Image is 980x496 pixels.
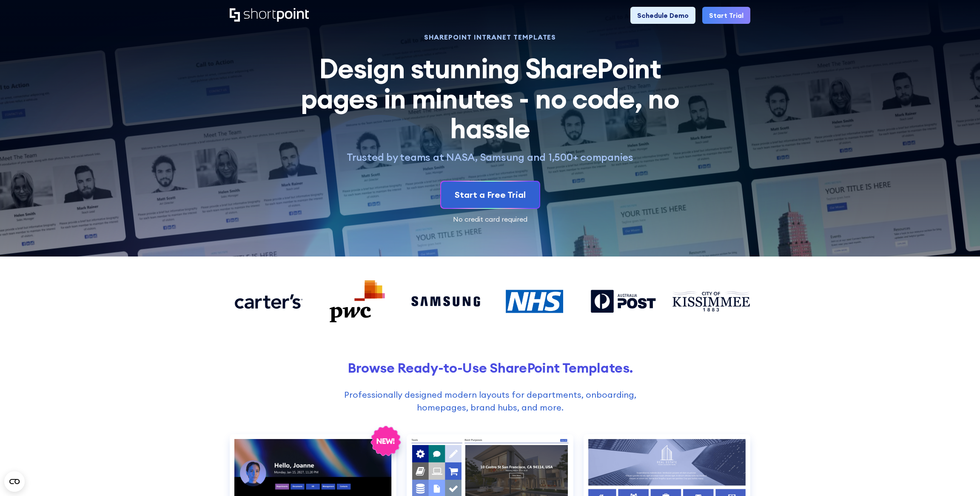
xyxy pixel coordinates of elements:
div: Start a Free Trial [455,188,526,201]
p: Professionally designed modern layouts for departments, onboarding, homepages, brand hubs, and more. [323,388,657,414]
a: Schedule Demo [630,7,695,24]
a: Home [230,8,309,23]
p: Trusted by teams at NASA, Samsung and 1,500+ companies [291,151,689,164]
div: No credit card required [230,216,750,222]
h1: SHAREPOINT INTRANET TEMPLATES [291,34,689,40]
a: Start a Free Trial [441,182,539,208]
iframe: Chat Widget [827,398,980,496]
a: Start Trial [702,7,750,24]
h2: Design stunning SharePoint pages in minutes - no code, no hassle [291,54,689,143]
h2: Browse Ready-to-Use SharePoint Templates. [230,360,750,376]
button: Open CMP widget [4,471,25,492]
